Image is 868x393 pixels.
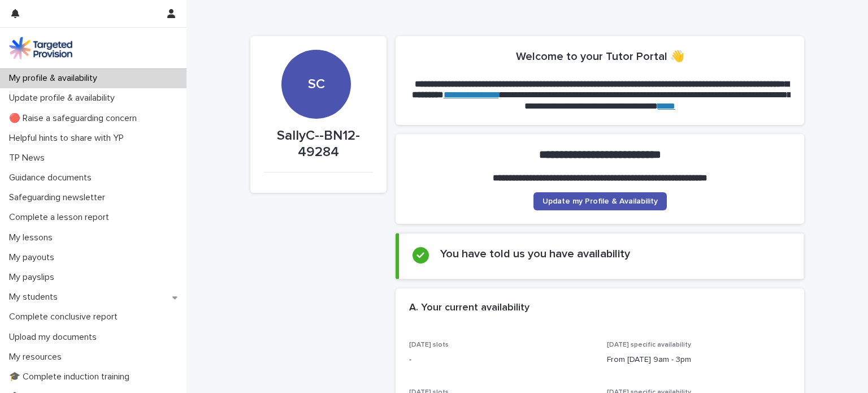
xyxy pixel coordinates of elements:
h2: You have told us you have availability [440,247,630,261]
p: 🎓 Complete induction training [5,372,138,382]
p: My lessons [5,232,62,243]
p: My payslips [5,272,63,283]
h2: Welcome to your Tutor Portal 👋 [516,50,684,63]
span: Update my Profile & Availability [542,197,658,205]
p: My payouts [5,252,63,263]
span: [DATE] specific availability [607,342,691,348]
p: Complete a lesson report [5,212,118,223]
p: Helpful hints to share with YP [5,133,133,144]
p: - [409,354,593,366]
img: M5nRWzHhSzIhMunXDL62 [9,37,72,59]
p: Guidance documents [5,172,101,183]
p: 🔴 Raise a safeguarding concern [5,113,146,124]
p: SallyC--BN12-49284 [264,128,373,161]
p: My resources [5,352,71,362]
p: Update profile & availability [5,93,124,103]
p: From [DATE] 9am - 3pm [607,354,791,366]
div: SC [281,7,350,93]
p: Complete conclusive report [5,312,127,322]
p: Safeguarding newsletter [5,192,114,203]
p: My profile & availability [5,73,106,84]
a: Update my Profile & Availability [533,192,667,210]
span: [DATE] slots [409,342,449,348]
h2: A. Your current availability [409,302,530,314]
p: My students [5,292,67,303]
p: TP News [5,153,54,163]
p: Upload my documents [5,332,106,343]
